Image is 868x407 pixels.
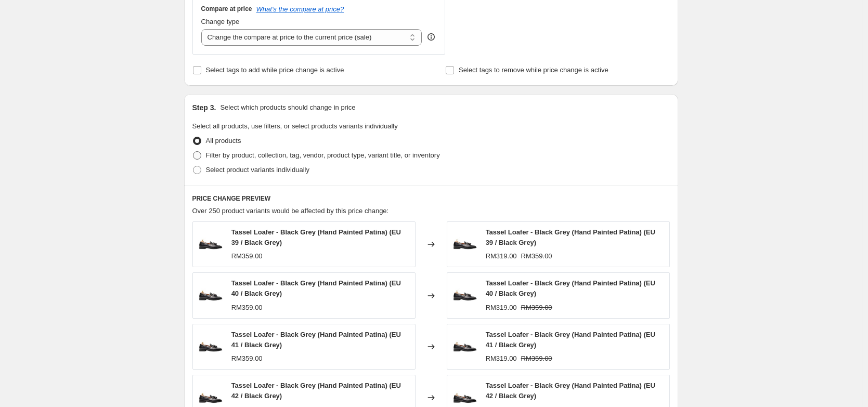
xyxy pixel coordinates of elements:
span: All products [206,137,241,145]
span: RM359.00 [521,304,552,311]
img: SideTasselLoaferBlackGrey_HandPaintedPatina_80x.jpg [452,331,477,362]
span: Select product variants individually [206,166,309,174]
img: SideTasselLoaferBlackGrey_HandPaintedPatina_80x.jpg [198,331,223,362]
span: Filter by product, collection, tag, vendor, product type, variant title, or inventory [206,151,440,159]
span: Tassel Loafer - Black Grey (Hand Painted Patina) (EU 39 / Black Grey) [486,228,655,246]
span: Tassel Loafer - Black Grey (Hand Painted Patina) (EU 40 / Black Grey) [231,279,401,297]
h3: Compare at price [201,5,252,13]
h2: Step 3. [192,102,216,113]
span: Select tags to remove while price change is active [459,66,608,74]
img: SideTasselLoaferBlackGrey_HandPaintedPatina_80x.jpg [198,229,223,260]
img: SideTasselLoaferBlackGrey_HandPaintedPatina_80x.jpg [452,280,477,311]
button: What's the compare at price? [256,5,344,13]
div: help [426,32,436,42]
span: RM359.00 [521,355,552,362]
span: RM319.00 [486,355,517,362]
span: Over 250 product variants would be affected by this price change: [192,207,389,215]
span: Tassel Loafer - Black Grey (Hand Painted Patina) (EU 40 / Black Grey) [486,279,655,297]
img: SideTasselLoaferBlackGrey_HandPaintedPatina_80x.jpg [452,229,477,260]
span: RM359.00 [521,252,552,260]
span: RM359.00 [231,304,263,311]
span: Tassel Loafer - Black Grey (Hand Painted Patina) (EU 42 / Black Grey) [486,382,655,400]
p: Select which products should change in price [220,102,355,113]
img: SideTasselLoaferBlackGrey_HandPaintedPatina_80x.jpg [198,280,223,311]
span: Tassel Loafer - Black Grey (Hand Painted Patina) (EU 42 / Black Grey) [231,382,401,400]
span: Change type [201,18,240,25]
span: Select tags to add while price change is active [206,66,344,74]
h6: PRICE CHANGE PREVIEW [192,194,670,203]
span: RM319.00 [486,304,517,311]
span: Tassel Loafer - Black Grey (Hand Painted Patina) (EU 41 / Black Grey) [231,331,401,349]
span: RM359.00 [231,355,263,362]
span: RM359.00 [231,252,263,260]
span: Tassel Loafer - Black Grey (Hand Painted Patina) (EU 41 / Black Grey) [486,331,655,349]
span: Tassel Loafer - Black Grey (Hand Painted Patina) (EU 39 / Black Grey) [231,228,401,246]
span: Select all products, use filters, or select products variants individually [192,122,398,130]
span: RM319.00 [486,252,517,260]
